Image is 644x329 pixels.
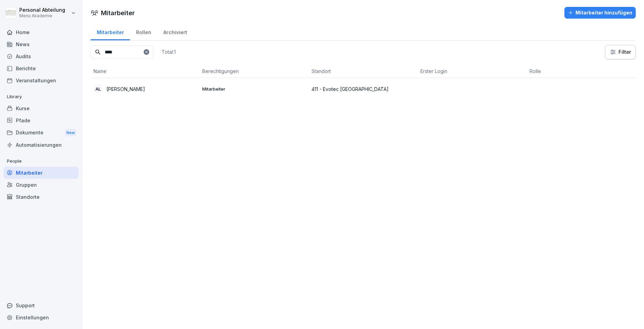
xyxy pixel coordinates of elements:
p: Personal Abteilung [19,7,65,13]
div: New [65,129,76,137]
h1: Mitarbeiter [101,8,135,18]
a: Pfade [3,114,79,126]
th: Erster Login [418,65,527,78]
a: DokumenteNew [3,126,79,139]
button: Mitarbeiter hinzufügen [564,7,636,19]
a: Audits [3,50,79,62]
div: Mitarbeiter hinzufügen [568,9,632,17]
th: Standort [309,65,418,78]
p: [PERSON_NAME] [106,85,145,93]
a: Berichte [3,62,79,74]
a: Rollen [130,23,157,40]
a: News [3,38,79,50]
a: Standorte [3,191,79,203]
p: People [3,156,79,167]
p: 411 - Evotec [GEOGRAPHIC_DATA] [311,85,415,93]
a: Archiviert [157,23,193,40]
p: Total: 1 [162,49,176,55]
button: Filter [605,45,635,59]
div: Filter [610,49,631,55]
p: Menü Akademie [19,13,65,18]
a: Gruppen [3,179,79,191]
a: Einstellungen [3,311,79,323]
a: Automatisierungen [3,139,79,151]
a: Kurse [3,102,79,114]
div: Support [3,299,79,311]
th: Berechtigungen [200,65,308,78]
a: Veranstaltungen [3,74,79,86]
p: Library [3,91,79,102]
div: AL [93,84,103,94]
div: Dokumente [3,126,79,139]
a: Home [3,26,79,38]
a: Mitarbeiter [3,167,79,179]
p: Mitarbeiter [202,86,306,92]
a: Mitarbeiter [91,23,130,40]
th: Name [91,65,200,78]
th: Rolle [527,65,636,78]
